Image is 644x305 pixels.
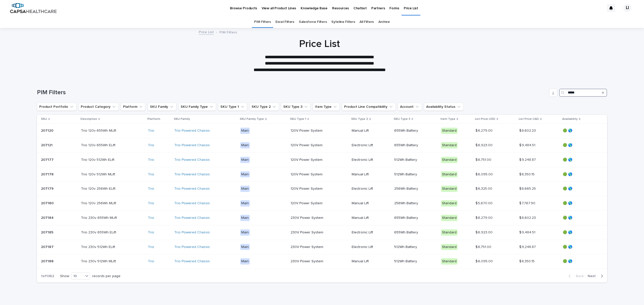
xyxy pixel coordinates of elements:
p: List Price CAD [519,116,539,122]
p: Trio 230v 512Wh MLift [81,258,117,264]
p: Manual Lift [352,201,390,206]
button: Product Line Compatibility [342,103,396,111]
a: Trio [148,158,154,162]
p: 230V Power System [291,259,348,264]
a: Trio [148,201,154,206]
div: LI [623,4,631,12]
p: $ 6,095.00 [475,258,494,264]
a: Syteline Filters [331,16,355,28]
p: 🟢 🌎 [563,216,599,220]
p: Description [80,116,97,122]
p: Electronic Lift [352,158,390,162]
button: Availability Status [424,103,464,111]
div: Main [240,258,250,265]
p: 120V Power System [291,143,348,147]
p: 512Wh Battery [394,158,437,162]
button: Next [586,274,607,278]
p: 207177 [41,157,55,162]
button: SKU Family [148,103,176,111]
button: Item Type [313,103,340,111]
p: 120V Power System [291,187,348,191]
p: Trio 120v 655Wh ELift [81,142,116,147]
p: Manual Lift [352,259,390,264]
p: 512Wh Battery [394,259,437,264]
tr: 207185207185 Trio 230v 655Wh ELiftTrio 230v 655Wh ELift Trio Trio Powered Chassis Main230V Power ... [37,225,607,240]
tr: 207177207177 Trio 120v 512Wh ELiftTrio 120v 512Wh ELift Trio Trio Powered Chassis Main120V Power ... [37,152,607,167]
a: Trio [148,129,154,133]
div: Standard [441,142,458,148]
p: $ 6,325.00 [475,186,493,191]
p: Trio 230v 655Wh MLift [81,215,118,220]
div: 10 [71,274,84,279]
a: Trio Powered Chassis [174,129,210,133]
p: 655Wh Battery [394,230,437,235]
div: Main [240,244,250,250]
p: Platform [147,116,160,122]
p: 207120 [41,128,54,133]
button: SKU Type 3 [281,103,311,111]
p: Trio 120v 256Wh MLift [81,200,117,206]
div: Main [240,200,250,207]
button: Product Portfolio [37,103,76,111]
p: 207188 [41,258,55,264]
a: Salesforce Filters [299,16,327,28]
p: $ 9,248.87 [519,157,537,162]
p: 207184 [41,215,55,220]
p: 🟢 🌎 [563,129,599,133]
tr: 207184207184 Trio 230v 655Wh MLiftTrio 230v 655Wh MLift Trio Trio Powered Chassis Main230V Power ... [37,211,607,225]
input: Search [559,89,607,97]
p: 256Wh Battery [394,201,437,206]
a: Trio [148,143,154,147]
p: SKU Family Type [240,116,264,122]
p: 512Wh Battery [394,172,437,177]
p: 🟢 🌎 [563,230,599,235]
div: Main [240,142,250,148]
p: List Price USD [475,116,495,122]
p: $ 8,350.15 [519,171,536,177]
div: Standard [441,215,458,221]
tr: 207180207180 Trio 120v 256Wh MLiftTrio 120v 256Wh MLift Trio Trio Powered Chassis Main120V Power ... [37,196,607,211]
p: 207187 [41,244,55,249]
a: Trio Powered Chassis [174,143,210,147]
p: $ 7,767.90 [519,200,536,206]
p: Trio 120v 512Wh ELift [81,157,115,162]
p: 120V Power System [291,172,348,177]
p: Item Type [440,116,455,122]
p: 655Wh Battery [394,129,437,133]
a: PIM Filters [254,16,271,28]
span: Next [588,274,599,278]
p: 🟢 🌎 [563,143,599,147]
p: $ 9,484.51 [519,229,536,235]
div: Main [240,229,250,236]
a: Trio [148,216,154,220]
a: Trio [148,187,154,191]
a: Trio [148,230,154,235]
div: Standard [441,128,458,134]
button: Account [398,103,422,111]
button: Back [565,274,586,278]
div: Main [240,186,250,192]
a: Trio Powered Chassis [174,201,210,206]
button: Product Category [78,103,119,111]
p: 230V Power System [291,216,348,220]
p: 207121 [41,142,54,147]
div: Main [240,215,250,221]
a: Trio Powered Chassis [174,158,210,162]
p: 256Wh Battery [394,187,437,191]
p: Electronic Lift [352,245,390,249]
p: PIM Filters [219,29,237,35]
a: Trio Powered Chassis [174,230,210,235]
tr: 207121207121 Trio 120v 655Wh ELiftTrio 120v 655Wh ELift Trio Trio Powered Chassis Main120V Power ... [37,138,607,152]
p: 120V Power System [291,201,348,206]
p: 120V Power System [291,158,348,162]
p: Trio 230v 655Wh ELift [81,229,117,235]
div: Standard [441,157,458,163]
p: 1 of 1362 [37,270,58,282]
p: 🟢 🌎 [563,172,599,177]
h1: PIM Filters [37,89,547,96]
p: 655Wh Battery [394,216,437,220]
tr: 207188207188 Trio 230v 512Wh MLiftTrio 230v 512Wh MLift Trio Trio Powered Chassis Main230V Power ... [37,254,607,269]
div: Standard [441,200,458,207]
p: $ 9,484.51 [519,142,536,147]
a: Trio Powered Chassis [174,172,210,177]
